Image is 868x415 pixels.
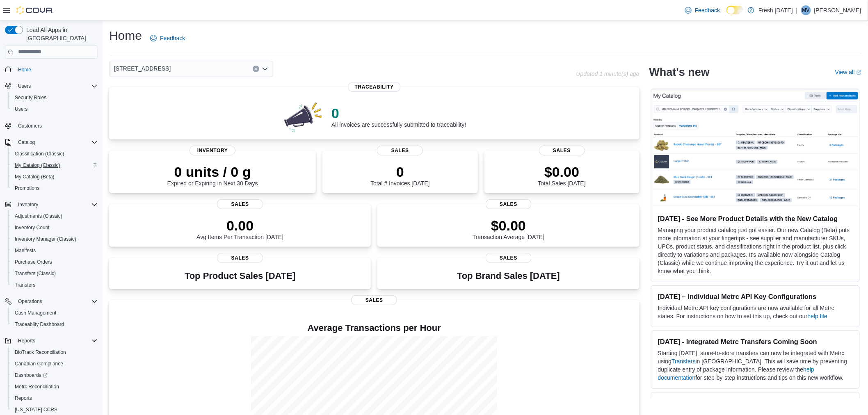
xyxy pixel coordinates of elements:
[18,201,38,208] span: Inventory
[649,66,710,79] h2: What's new
[11,280,98,290] span: Transfers
[185,271,295,281] h3: Top Product Sales [DATE]
[348,82,400,92] span: Traceability
[486,199,532,209] span: Sales
[11,211,98,221] span: Adjustments (Classic)
[15,336,98,346] span: Reports
[282,100,325,133] img: 0
[2,120,101,132] button: Customers
[11,393,98,403] span: Reports
[15,106,27,112] span: Users
[8,268,101,279] button: Transfers (Classic)
[538,164,586,180] p: $0.00
[11,269,98,278] span: Transfers (Classic)
[15,213,62,219] span: Adjustments (Classic)
[8,182,101,194] button: Promotions
[15,121,45,131] a: Customers
[576,71,640,77] p: Updated 1 minute(s) ago
[11,172,98,182] span: My Catalog (Beta)
[253,66,259,72] button: Clear input
[15,81,98,91] span: Users
[8,381,101,392] button: Metrc Reconciliation
[8,369,101,381] a: Dashboards
[116,323,633,333] h4: Average Transactions per Hour
[167,164,258,187] div: Expired or Expiring in Next 30 Days
[11,257,55,267] a: Purchase Orders
[15,406,57,413] span: [US_STATE] CCRS
[18,139,35,146] span: Catalog
[15,310,56,316] span: Cash Management
[796,5,798,15] p: |
[11,104,98,114] span: Users
[808,313,827,319] a: help file
[8,92,101,103] button: Security Roles
[147,30,188,46] a: Feedback
[15,259,52,265] span: Purchase Orders
[726,6,744,14] input: Dark Mode
[11,246,98,255] span: Manifests
[658,304,853,320] p: Individual Metrc API key configurations are now available for all Metrc states. For instructions ...
[15,395,32,401] span: Reports
[11,308,59,318] a: Cash Management
[11,405,61,415] a: [US_STATE] CCRS
[15,321,64,328] span: Traceabilty Dashboard
[2,296,101,307] button: Operations
[8,245,101,256] button: Manifests
[8,358,101,369] button: Canadian Compliance
[8,171,101,182] button: My Catalog (Beta)
[8,279,101,291] button: Transfers
[11,393,35,403] a: Reports
[672,358,696,365] a: Transfers
[15,282,35,288] span: Transfers
[658,349,853,382] p: Starting [DATE], store-to-store transfers can now be integrated with Metrc using in [GEOGRAPHIC_D...
[11,359,66,369] a: Canadian Compliance
[11,93,50,103] a: Security Roles
[11,370,51,380] a: Dashboards
[15,349,66,356] span: BioTrack Reconciliation
[11,149,98,159] span: Classification (Classic)
[11,183,98,193] span: Promotions
[15,224,50,231] span: Inventory Count
[11,160,64,170] a: My Catalog (Classic)
[658,226,853,275] p: Managing your product catalog just got easier. Our new Catalog (Beta) puts more information at yo...
[331,105,466,128] div: All invoices are successfully submitted to traceability!
[814,5,861,15] p: [PERSON_NAME]
[160,34,185,42] span: Feedback
[857,70,861,75] svg: External link
[2,199,101,210] button: Inventory
[11,319,67,329] a: Traceabilty Dashboard
[262,66,268,72] button: Open list of options
[16,6,53,14] img: Cova
[15,372,48,379] span: Dashboards
[15,137,98,147] span: Catalog
[11,104,31,114] a: Users
[8,307,101,319] button: Cash Management
[11,280,39,290] a: Transfers
[11,246,39,255] a: Manifests
[331,105,466,121] p: 0
[18,298,42,305] span: Operations
[8,319,101,330] button: Traceabilty Dashboard
[802,5,810,15] span: MV
[11,160,98,170] span: My Catalog (Classic)
[11,405,98,415] span: Washington CCRS
[11,347,69,357] a: BioTrack Reconciliation
[11,347,98,357] span: BioTrack Reconciliation
[11,223,53,233] a: Inventory Count
[15,360,63,367] span: Canadian Compliance
[190,146,235,155] span: Inventory
[15,296,98,306] span: Operations
[351,295,397,305] span: Sales
[18,66,31,73] span: Home
[15,336,39,346] button: Reports
[114,64,171,73] span: [STREET_ADDRESS]
[11,308,98,318] span: Cash Management
[11,359,98,369] span: Canadian Compliance
[8,148,101,160] button: Classification (Classic)
[758,5,793,15] p: Fresh [DATE]
[18,83,31,89] span: Users
[15,121,98,131] span: Customers
[695,6,720,14] span: Feedback
[8,233,101,245] button: Inventory Manager (Classic)
[539,146,585,155] span: Sales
